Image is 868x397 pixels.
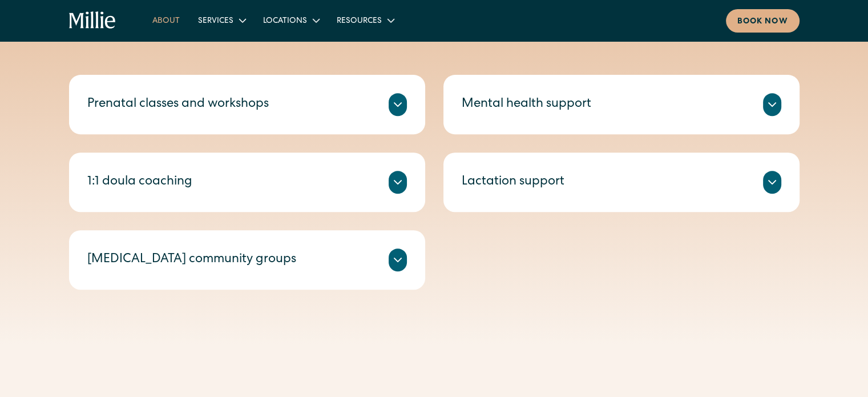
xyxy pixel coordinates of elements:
[143,11,189,30] a: About
[263,15,307,27] div: Locations
[737,16,788,28] div: Book now
[337,15,382,27] div: Resources
[69,11,116,30] a: home
[87,95,269,114] div: Prenatal classes and workshops
[87,173,192,192] div: 1:1 doula coaching
[726,9,800,33] a: Book now
[189,11,254,30] div: Services
[462,173,564,192] div: Lactation support
[198,15,233,27] div: Services
[462,95,591,114] div: Mental health support
[87,251,296,270] div: [MEDICAL_DATA] community groups
[328,11,402,30] div: Resources
[254,11,328,30] div: Locations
